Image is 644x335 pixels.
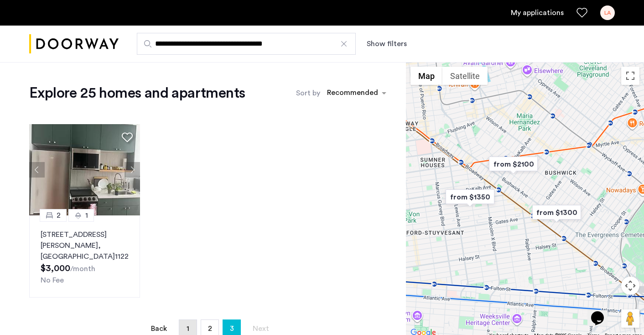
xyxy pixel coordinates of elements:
div: from $1350 [442,187,498,207]
button: Map camera controls [621,277,639,295]
h1: Explore 25 homes and apartments [29,84,245,102]
img: 2014_638557062108016810.jpeg [29,124,140,215]
p: [STREET_ADDRESS][PERSON_NAME] 11221 [41,229,129,262]
div: LA [600,5,615,20]
span: 2 [57,210,61,221]
img: logo [29,27,119,61]
a: 21[STREET_ADDRESS][PERSON_NAME], [GEOGRAPHIC_DATA]11221No Fee [29,215,140,298]
input: Apartment Search [137,33,356,55]
div: from $2100 [485,154,541,174]
sub: /month [70,265,95,272]
div: from $1300 [529,202,585,223]
ng-select: sort-apartment [322,85,391,101]
a: Favorites [576,7,587,18]
button: Show or hide filters [367,38,407,49]
button: Show street map [410,67,442,85]
span: 2 [208,325,212,332]
span: No Fee [41,277,64,284]
div: Recommended [326,87,378,100]
a: My application [511,7,564,18]
span: Next [253,325,269,332]
button: Show satellite imagery [442,67,488,85]
button: Toggle fullscreen view [621,67,639,85]
span: 1 [187,325,189,332]
iframe: chat widget [587,298,617,326]
a: Cazamio logo [29,27,119,61]
span: 1 [85,210,88,221]
span: $3,000 [41,264,70,273]
button: Previous apartment [29,162,45,178]
button: Drag Pegman onto the map to open Street View [621,309,639,328]
label: Sort by [296,88,320,99]
button: Next apartment [125,162,140,178]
